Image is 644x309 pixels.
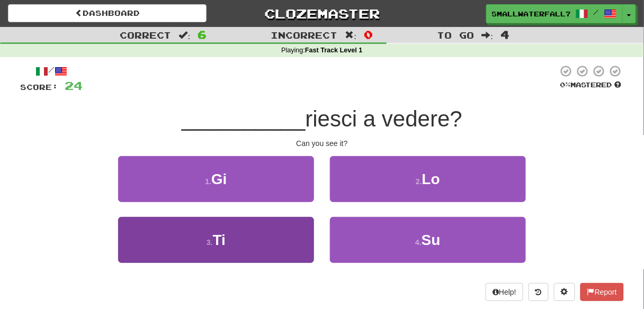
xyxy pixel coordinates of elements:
a: Dashboard [8,4,207,22]
small: 2 . [416,177,422,186]
a: SmallWaterfall7292 / [486,4,623,23]
span: Lo [422,171,440,187]
button: 2.Lo [330,156,526,202]
span: Ti [213,232,226,248]
span: 0 [364,28,373,41]
span: 0 % [560,80,571,89]
span: Gi [211,171,227,187]
span: Score: [20,83,58,92]
span: : [179,31,191,40]
div: / [20,65,83,78]
small: 3 . [207,238,213,247]
button: Round history (alt+y) [529,283,549,301]
span: 6 [198,28,207,41]
span: Su [422,232,441,248]
span: SmallWaterfall7292 [492,9,570,19]
button: Report [580,283,624,301]
span: Correct [120,30,172,40]
span: / [594,8,599,16]
small: 1 . [205,177,211,186]
span: Incorrect [271,30,338,40]
span: 24 [65,79,83,92]
button: Help! [486,283,523,301]
span: : [482,31,494,40]
a: Clozemaster [222,4,421,23]
span: 4 [500,28,509,41]
button: 3.Ti [118,217,314,263]
div: Can you see it? [20,138,624,149]
strong: Fast Track Level 1 [305,47,363,54]
button: 4.Su [330,217,526,263]
span: To go [437,30,475,40]
span: riesci a vedere? [306,106,462,131]
small: 4 . [415,238,422,247]
button: 1.Gi [118,156,314,202]
span: __________ [182,106,306,131]
div: Mastered [558,80,624,90]
span: : [345,31,357,40]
